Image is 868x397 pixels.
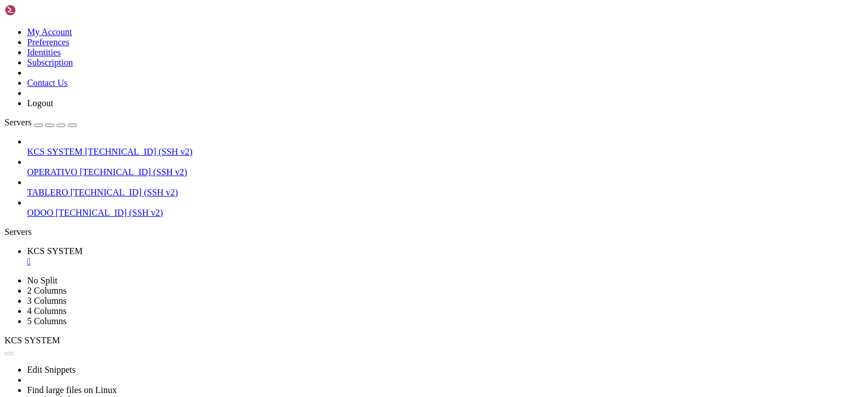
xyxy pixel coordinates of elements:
div: (0, 1) [5,14,9,24]
a: Subscription [27,58,73,67]
a: Contact Us [27,78,68,88]
span: [TECHNICAL_ID] (SSH v2) [71,187,178,197]
span: OPERATIVO [27,167,77,177]
a: 2 Columns [27,286,67,295]
span: [TECHNICAL_ID] (SSH v2) [85,147,192,156]
a: No Split [27,276,58,285]
li: OPERATIVO [TECHNICAL_ID] (SSH v2) [27,157,863,177]
span: ODOO [27,208,53,217]
li: ODOO [TECHNICAL_ID] (SSH v2) [27,198,863,218]
a: Logout [27,98,53,108]
a:  [27,256,863,267]
span: [TECHNICAL_ID] (SSH v2) [55,208,163,217]
a: My Account [27,27,72,37]
x-row: Connecting [TECHNICAL_ID]... [5,5,721,14]
span: KCS SYSTEM [5,335,60,345]
a: 3 Columns [27,296,67,306]
a: ODOO [TECHNICAL_ID] (SSH v2) [27,208,863,218]
li: KCS SYSTEM [TECHNICAL_ID] (SSH v2) [27,137,863,157]
img: Shellngn [5,5,70,16]
a: TABLERO [TECHNICAL_ID] (SSH v2) [27,187,863,198]
span: KCS SYSTEM [27,147,83,156]
span: KCS SYSTEM [27,246,83,256]
span: Servers [5,117,32,127]
a: 5 Columns [27,316,67,326]
a: Find large files on Linux [27,385,117,395]
span: [TECHNICAL_ID] (SSH v2) [80,167,187,177]
a: OPERATIVO [TECHNICAL_ID] (SSH v2) [27,167,863,177]
div: Servers [5,227,863,237]
a: Identities [27,47,61,57]
a: 4 Columns [27,306,67,316]
a: KCS SYSTEM [27,246,863,267]
a: Servers [5,117,77,127]
a: Preferences [27,37,70,47]
li: TABLERO [TECHNICAL_ID] (SSH v2) [27,177,863,198]
a: KCS SYSTEM [TECHNICAL_ID] (SSH v2) [27,147,863,157]
a: Edit Snippets [27,365,76,374]
span: TABLERO [27,187,68,197]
